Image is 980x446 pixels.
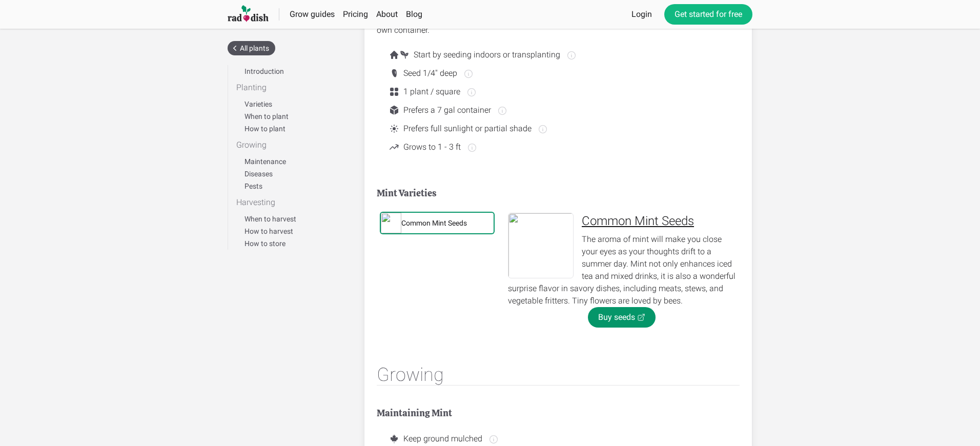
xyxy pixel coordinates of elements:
a: Login [631,8,652,21]
a: Buy seeds [588,307,656,328]
span: Start by seeding indoors or transplanting [410,49,577,61]
a: Blog [406,9,422,19]
div: Growing [377,364,444,385]
a: Grow guides [290,9,335,19]
span: 1 plant / square [399,86,477,98]
a: Introduction [244,67,284,75]
img: Raddish company logo [228,5,269,24]
img: 5003i_Mint-Common.jpg [381,213,401,233]
span: Grows to 1 - 3 ft [399,141,477,153]
h2: Maintaining Mint [377,406,740,420]
div: Harvesting [236,196,343,209]
a: How to plant [244,125,285,133]
a: How to harvest [244,227,293,235]
span: Prefers full sunlight or partial shade [399,123,548,135]
span: Prefers a 7 gal container [399,104,507,116]
a: Pests [244,182,262,190]
a: Pricing [343,9,368,19]
div: Planting [236,82,343,94]
span: Keep ground mulched [399,433,499,445]
a: Get started for free [664,4,752,25]
a: Varieties [244,100,272,108]
h2: Mint Varieties [377,186,740,200]
div: Common Mint Seeds [401,218,467,228]
span: Seed 1/4" deep [399,67,474,79]
a: When to harvest [244,215,296,223]
a: All plants [228,41,275,55]
a: When to plant [244,112,289,120]
a: How to store [244,239,285,248]
img: 5003i_Mint-Common.jpg [508,213,574,278]
p: The aroma of mint will make you close your eyes as your thoughts drift to a summer day. Mint not ... [508,233,736,307]
a: About [376,9,398,19]
div: Common Mint Seeds [508,213,736,229]
div: Growing [236,139,343,151]
a: Maintenance [244,157,286,166]
a: Diseases [244,170,273,178]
